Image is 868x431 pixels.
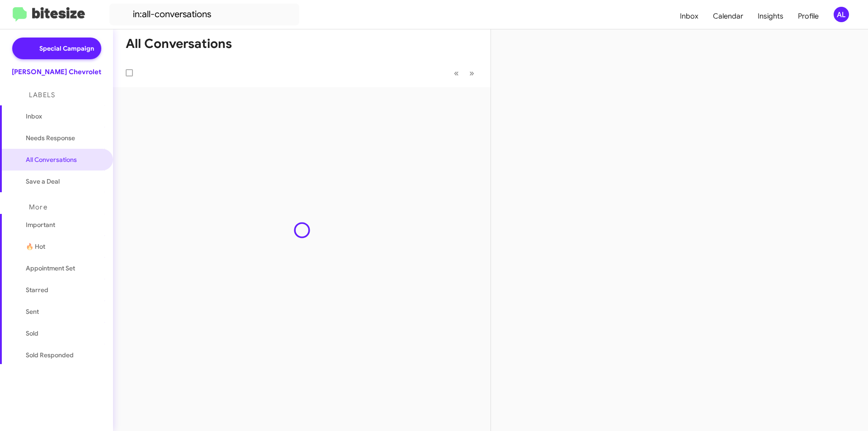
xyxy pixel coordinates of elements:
a: Calendar [706,3,750,29]
span: Important [26,220,103,229]
span: All Conversations [26,155,77,164]
span: Sent [26,307,39,316]
a: Inbox [673,3,706,29]
span: Sold Responded [26,350,74,360]
span: « [454,67,459,79]
a: Special Campaign [12,38,101,59]
span: Special Campaign [39,44,94,53]
span: Starred [26,285,48,294]
span: Sold [26,329,38,338]
button: Next [464,64,480,82]
span: Appointment Set [26,264,75,273]
span: 🔥 Hot [26,242,45,251]
div: AL [834,7,849,22]
div: [PERSON_NAME] Chevrolet [12,67,101,76]
button: Previous [448,64,464,82]
button: AL [826,7,858,22]
a: Insights [750,3,791,29]
span: Needs Response [26,133,103,142]
a: Profile [791,3,826,29]
h1: All Conversations [126,37,232,51]
span: Labels [29,91,55,99]
nav: Page navigation example [449,64,480,82]
span: » [469,67,474,79]
span: Save a Deal [26,177,60,186]
input: Search [109,4,299,25]
span: More [29,203,47,211]
span: Inbox [26,112,103,121]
